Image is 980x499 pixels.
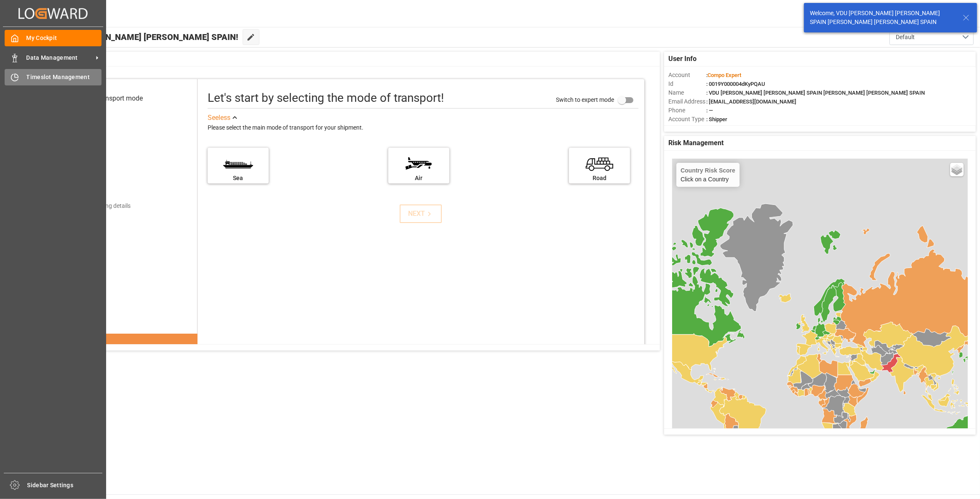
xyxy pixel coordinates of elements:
div: Air [393,174,445,183]
div: Please select the main mode of transport for your shipment. [208,123,638,133]
span: Switch to expert mode [556,96,614,103]
a: Timeslot Management [5,69,101,85]
div: Sea [212,174,264,183]
div: Let's start by selecting the mode of transport! [208,89,444,107]
span: Account [668,71,706,80]
span: : Shipper [706,116,727,122]
span: : VDU [PERSON_NAME] [PERSON_NAME] SPAIN [PERSON_NAME] [PERSON_NAME] SPAIN [706,90,925,96]
span: Risk Management [668,138,724,148]
span: Compo Expert [708,72,741,78]
div: Road [573,174,626,183]
span: User Info [668,54,697,64]
div: See less [208,113,230,123]
span: : [706,72,741,78]
span: My Cockpit [27,34,102,42]
span: Phone [668,106,706,115]
span: Account Type [668,115,706,124]
div: Welcome, VDU [PERSON_NAME] [PERSON_NAME] SPAIN [PERSON_NAME] [PERSON_NAME] SPAIN [810,9,955,27]
span: Email Address [668,97,706,106]
a: Layers [950,163,964,176]
span: Data Management [27,53,93,62]
h4: Country Risk Score [681,167,735,174]
span: Id [668,80,706,88]
span: Hello VDU [PERSON_NAME] [PERSON_NAME] SPAIN! [35,29,238,45]
div: Click on a Country [681,167,735,183]
button: NEXT [400,204,442,223]
span: Name [668,88,706,97]
button: open menu [889,29,974,45]
span: : — [706,107,713,114]
span: : 0019Y000004dKyPQAU [706,81,765,87]
div: NEXT [408,209,434,219]
span: : [EMAIL_ADDRESS][DOMAIN_NAME] [706,98,796,105]
span: Sidebar Settings [27,481,103,490]
span: Timeslot Management [27,73,102,82]
div: Select transport mode [77,93,143,104]
span: Default [896,33,915,42]
a: My Cockpit [5,30,101,46]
